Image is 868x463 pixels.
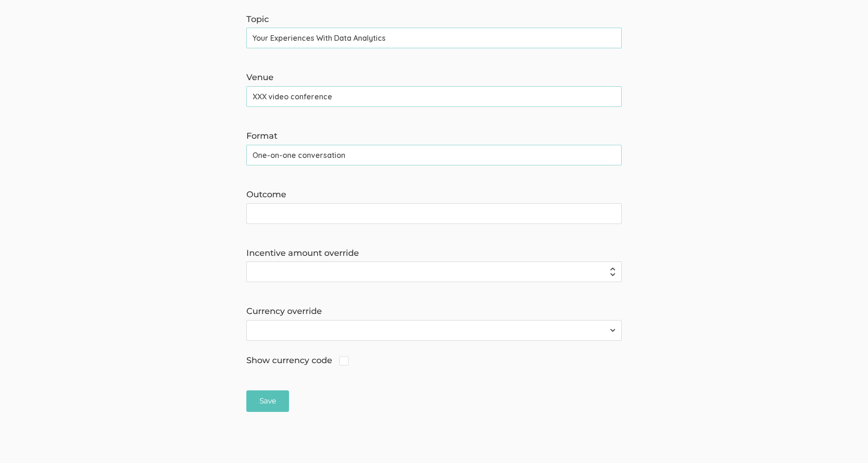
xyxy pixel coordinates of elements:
input: Save [246,390,289,412]
label: Topic [246,14,622,26]
iframe: Chat Widget [821,418,868,463]
label: Outcome [246,189,622,201]
label: Format [246,130,622,142]
label: Venue [246,72,622,84]
label: Currency override [246,306,622,318]
span: Show currency code [246,355,349,367]
label: Incentive amount override [246,247,622,260]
